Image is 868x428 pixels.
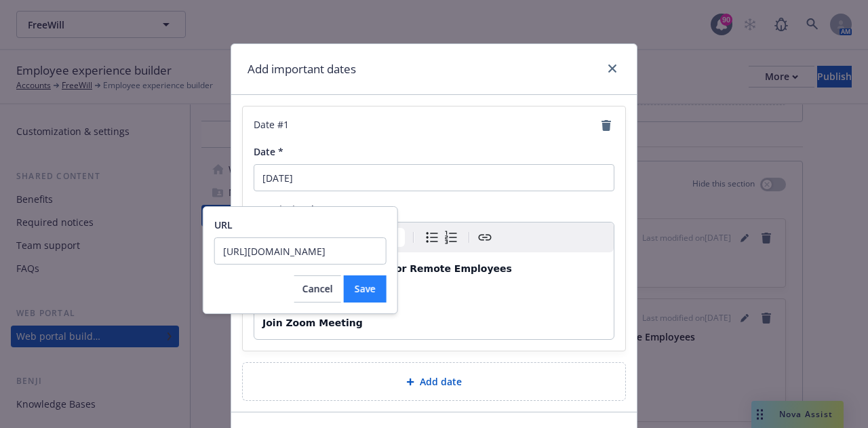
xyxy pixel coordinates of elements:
[475,228,494,247] button: Create link
[422,228,460,247] div: toggle group
[254,145,283,158] span: Date *
[262,317,363,328] strong: Join Zoom Meeting
[604,60,620,77] a: close
[242,362,626,401] div: Add date
[598,117,614,134] a: remove
[248,60,356,78] h1: Add important dates
[441,228,460,247] button: Numbered list
[302,282,333,295] span: Cancel
[422,228,441,247] button: Bulleted list
[355,282,376,295] span: Save
[254,252,614,339] div: editable markdown
[294,275,341,303] button: Cancel
[420,374,462,389] span: Add date
[254,203,315,216] span: Description *
[254,117,289,134] span: Date # 1
[254,164,614,191] input: Add date here
[344,275,387,303] button: Save
[214,218,233,231] span: URL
